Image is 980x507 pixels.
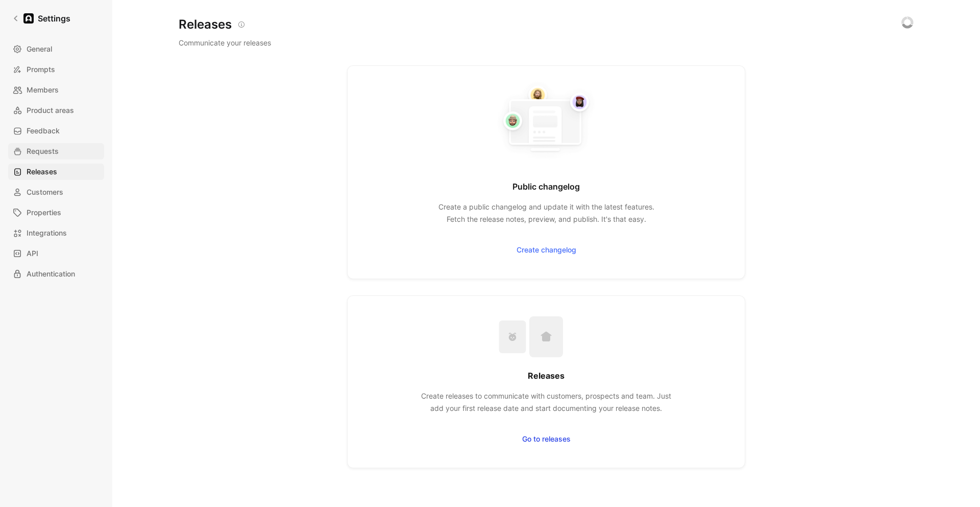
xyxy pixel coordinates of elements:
[8,164,104,180] a: Releases
[179,16,232,33] h1: Releases
[27,43,52,55] span: General
[27,63,55,76] span: Prompts
[8,41,104,57] a: General
[8,82,104,98] a: Members
[38,12,70,25] h1: Settings
[27,227,67,239] span: Integrations
[517,244,576,256] span: Create changelog
[27,166,57,178] span: Releases
[27,206,61,219] span: Properties
[508,242,585,258] button: Create changelog
[8,266,104,282] a: Authentication
[438,201,654,225] div: Create a public changelog and update it with the latest features. Fetch the release notes, previe...
[8,123,104,139] a: Feedback
[27,125,60,137] span: Feedback
[8,204,104,221] a: Properties
[492,76,600,164] img: public-changelog-light-CdXngHig.png
[419,390,674,414] p: Create releases to communicate with customers, prospects and team. Just add your first release da...
[27,104,74,117] span: Product areas
[8,8,75,29] a: Settings
[518,431,575,447] button: Go to releases
[27,247,38,260] span: API
[27,268,75,280] span: Authentication
[528,370,565,382] h2: Releases
[8,102,104,119] a: Product areas
[8,184,104,200] a: Customers
[179,37,271,49] p: Communicate your releases
[27,84,59,96] span: Members
[8,225,104,241] a: Integrations
[27,145,59,157] span: Requests
[8,143,104,159] a: Requests
[8,245,104,262] a: API
[512,180,580,193] h5: Public changelog
[8,61,104,78] a: Prompts
[27,186,63,198] span: Customers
